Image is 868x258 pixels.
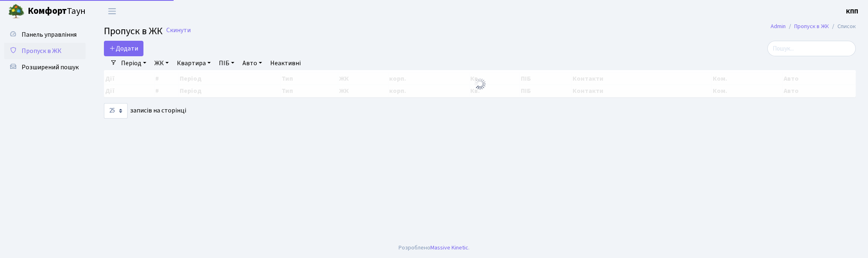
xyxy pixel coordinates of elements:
[846,7,858,16] a: КПП
[22,30,77,39] span: Панель управління
[216,56,238,70] a: ПІБ
[104,103,128,119] select: записів на сторінці
[399,243,469,252] div: Розроблено .
[474,77,487,90] img: Обробка...
[4,26,86,43] a: Панель управління
[118,56,150,70] a: Період
[166,26,191,34] a: Скинути
[104,24,163,38] span: Пропуск в ЖК
[104,103,186,119] label: записів на сторінці
[829,22,856,31] li: Список
[8,3,24,20] img: logo.png
[794,22,829,31] a: Пропуск в ЖК
[758,18,868,35] nav: breadcrumb
[430,243,468,252] a: Massive Kinetic
[109,44,138,53] span: Додати
[28,4,86,18] span: Таун
[22,46,62,55] span: Пропуск в ЖК
[239,56,265,70] a: Авто
[4,59,86,75] a: Розширений пошук
[28,4,67,18] b: Комфорт
[102,4,122,18] button: Переключити навігацію
[771,22,786,31] a: Admin
[846,7,858,16] b: КПП
[22,63,79,72] span: Розширений пошук
[104,41,143,56] a: Додати
[267,56,304,70] a: Неактивні
[4,43,86,59] a: Пропуск в ЖК
[151,56,172,70] a: ЖК
[767,41,856,56] input: Пошук...
[174,56,214,70] a: Квартира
